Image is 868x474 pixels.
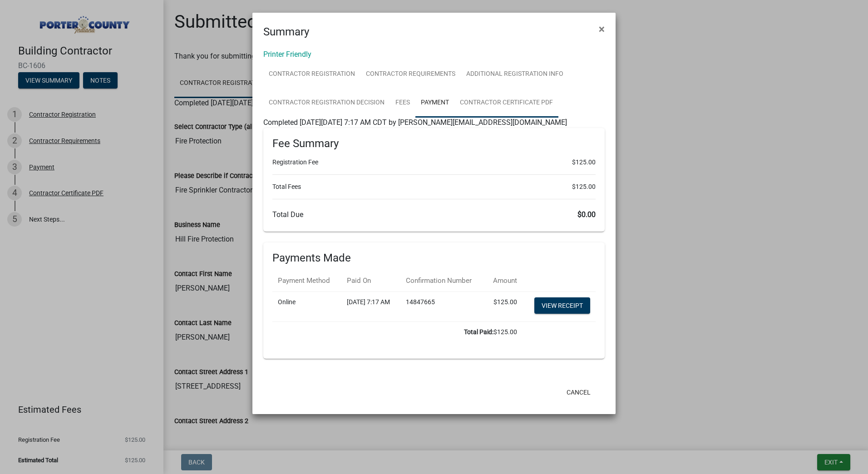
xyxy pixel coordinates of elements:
[464,328,493,336] b: Total Paid:
[263,60,360,89] a: Contractor Registration
[263,89,390,118] a: Contractor Registration Decision
[272,182,596,192] li: Total Fees
[272,210,596,219] h6: Total Due
[534,297,590,314] a: View receipt
[400,270,484,291] th: Confirmation Number
[263,50,311,59] a: Printer Friendly
[263,24,309,40] h4: Summary
[577,210,596,219] span: $0.00
[484,270,523,291] th: Amount
[272,270,341,291] th: Payment Method
[272,252,596,265] h6: Payments Made
[360,60,461,89] a: Contractor Requirements
[599,23,605,35] span: ×
[461,60,569,89] a: Additional Registration Info
[263,118,567,127] span: Completed [DATE][DATE] 7:17 AM CDT by [PERSON_NAME][EMAIL_ADDRESS][DOMAIN_NAME]
[415,89,454,118] a: Payment
[454,89,558,118] a: Contractor Certificate PDF
[559,384,598,400] button: Cancel
[572,158,596,167] span: $125.00
[484,291,523,321] td: $125.00
[272,291,341,321] td: Online
[341,291,400,321] td: [DATE] 7:17 AM
[390,89,415,118] a: Fees
[592,16,612,42] button: Close
[272,321,523,342] td: $125.00
[341,270,400,291] th: Paid On
[272,158,596,167] li: Registration Fee
[400,291,484,321] td: 14847665
[572,182,596,192] span: $125.00
[272,137,596,150] h6: Fee Summary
